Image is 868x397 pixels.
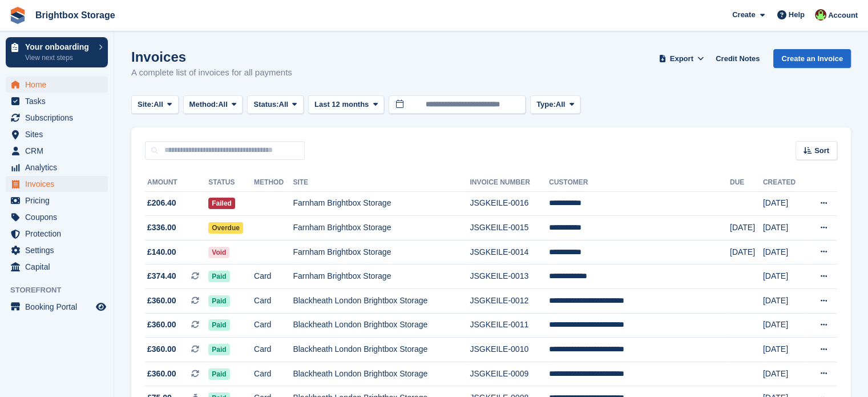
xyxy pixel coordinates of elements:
[670,53,693,65] span: Export
[6,37,108,67] a: Your onboarding View next steps
[308,95,384,114] button: Last 12 months
[25,93,94,109] span: Tasks
[6,242,108,258] a: menu
[314,99,369,110] span: Last 12 months
[25,176,94,192] span: Invoices
[6,159,108,175] a: menu
[10,284,114,296] span: Storefront
[25,159,94,175] span: Analytics
[253,99,278,110] span: Status:
[154,99,163,110] span: All
[470,264,548,289] td: JSGKEILE-0013
[208,271,229,282] span: Paid
[131,49,292,65] h1: Invoices
[208,319,229,331] span: Paid
[254,174,293,192] th: Method
[470,313,548,338] td: JSGKEILE-0011
[6,126,108,142] a: menu
[6,226,108,242] a: menu
[9,7,26,24] img: stora-icon-8386f47178a22dfd0bd8f6a31ec36ba5ce8667c1dd55bd0f319d3a0aa187defe.svg
[815,9,826,21] img: Marlena
[293,240,470,264] td: Farnham Brightbox Storage
[208,222,243,234] span: Overdue
[293,338,470,362] td: Blackheath London Brightbox Storage
[6,299,108,315] a: menu
[25,110,94,126] span: Subscriptions
[147,319,176,331] span: £360.00
[25,299,94,315] span: Booking Portal
[147,222,176,234] span: £336.00
[25,259,94,275] span: Capital
[556,99,566,110] span: All
[25,53,93,63] p: View next steps
[6,77,108,93] a: menu
[25,143,94,159] span: CRM
[145,174,208,192] th: Amount
[293,264,470,289] td: Farnham Brightbox Storage
[656,49,706,68] button: Export
[828,10,858,21] span: Account
[147,270,176,282] span: £374.40
[730,240,763,264] td: [DATE]
[732,9,755,21] span: Create
[763,338,806,362] td: [DATE]
[470,289,548,314] td: JSGKEILE-0012
[293,289,470,314] td: Blackheath London Brightbox Storage
[138,99,154,110] span: Site:
[470,362,548,386] td: JSGKEILE-0009
[183,95,243,114] button: Method: All
[6,143,108,159] a: menu
[293,174,470,192] th: Site
[6,259,108,275] a: menu
[25,77,94,93] span: Home
[254,338,293,362] td: Card
[247,95,303,114] button: Status: All
[6,93,108,109] a: menu
[6,176,108,192] a: menu
[470,240,548,264] td: JSGKEILE-0014
[763,362,806,386] td: [DATE]
[254,362,293,386] td: Card
[470,191,548,216] td: JSGKEILE-0016
[293,216,470,240] td: Farnham Brightbox Storage
[147,295,176,307] span: £360.00
[470,174,548,192] th: Invoice Number
[711,49,764,68] a: Credit Notes
[293,313,470,338] td: Blackheath London Brightbox Storage
[147,343,176,355] span: £360.00
[218,99,228,110] span: All
[147,368,176,380] span: £360.00
[208,247,229,258] span: Void
[773,49,851,68] a: Create an Invoice
[25,242,94,258] span: Settings
[208,174,254,192] th: Status
[6,209,108,225] a: menu
[25,126,94,142] span: Sites
[31,6,120,25] a: Brightbox Storage
[94,300,108,314] a: Preview store
[789,9,805,21] span: Help
[25,43,93,51] p: Your onboarding
[763,264,806,289] td: [DATE]
[763,313,806,338] td: [DATE]
[279,99,289,110] span: All
[763,240,806,264] td: [DATE]
[763,174,806,192] th: Created
[470,216,548,240] td: JSGKEILE-0015
[730,174,763,192] th: Due
[254,289,293,314] td: Card
[549,174,730,192] th: Customer
[131,66,292,79] p: A complete list of invoices for all payments
[763,289,806,314] td: [DATE]
[293,362,470,386] td: Blackheath London Brightbox Storage
[536,99,556,110] span: Type:
[254,264,293,289] td: Card
[530,95,580,114] button: Type: All
[25,193,94,208] span: Pricing
[131,95,179,114] button: Site: All
[208,344,229,355] span: Paid
[293,191,470,216] td: Farnham Brightbox Storage
[730,216,763,240] td: [DATE]
[6,193,108,208] a: menu
[189,99,219,110] span: Method:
